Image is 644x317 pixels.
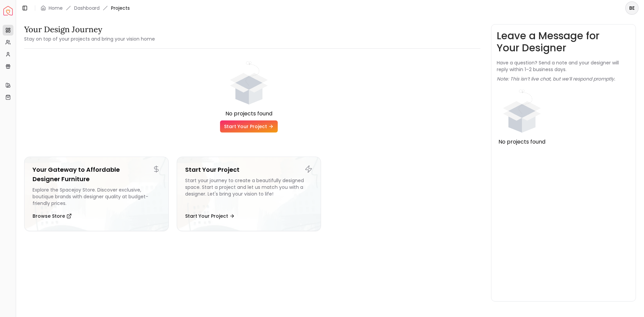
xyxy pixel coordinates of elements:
p: Note: This isn’t live chat, but we’ll respond promptly. [497,75,615,82]
div: Explore the Spacejoy Store. Discover exclusive, boutique brands with designer quality at budget-f... [33,187,160,207]
h5: Start Your Project [185,165,313,174]
div: Start your journey to create a beautifully designed space. Start a project and let us match you w... [185,177,313,207]
a: Spacejoy [3,6,13,15]
nav: breadcrumb [41,5,130,11]
small: Stay on top of your projects and bring your vision home [24,36,155,42]
span: Projects [111,5,130,11]
span: BE [626,2,638,14]
h3: Leave a Message for Your Designer [497,30,630,54]
a: Home [49,5,63,11]
a: Start Your Project [220,120,278,133]
h3: Your Design Journey [24,24,155,35]
button: BE [625,1,639,15]
p: Have a question? Send a note and your designer will reply within 1–2 business days. [497,59,630,73]
a: Start Your ProjectStart your journey to create a beautifully designed space. Start a project and ... [177,157,321,231]
div: animation [224,59,274,110]
img: Spacejoy Logo [3,6,13,15]
button: Browse Store [33,209,72,223]
h5: Your Gateway to Affordable Designer Furniture [33,165,160,184]
a: Your Gateway to Affordable Designer FurnitureExplore the Spacejoy Store. Discover exclusive, bout... [24,157,169,231]
div: animation [497,88,547,138]
button: Start Your Project [185,209,235,223]
div: No projects found [24,110,474,118]
a: Dashboard [74,5,100,11]
div: No projects found [497,138,547,146]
